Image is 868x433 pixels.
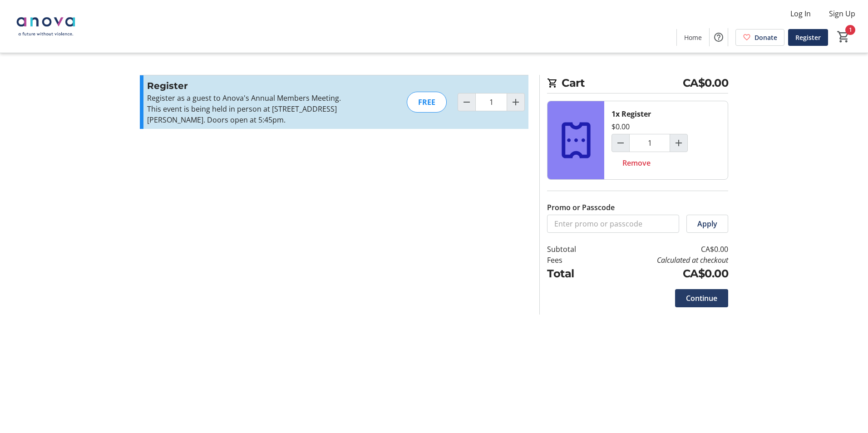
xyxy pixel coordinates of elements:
[547,255,600,266] td: Fees
[735,29,784,46] a: Donate
[755,33,777,42] span: Donate
[697,218,717,229] span: Apply
[788,29,828,46] a: Register
[458,93,475,111] button: Decrement by one
[547,202,615,213] label: Promo or Passcode
[835,29,852,45] button: Cart
[686,215,728,233] button: Apply
[612,134,629,152] button: Decrement by one
[407,92,447,113] div: FREE
[829,8,855,19] span: Sign Up
[612,121,630,132] div: $0.00
[686,293,717,304] span: Continue
[783,6,818,21] button: Log In
[683,75,729,91] span: CA$0.00
[547,75,728,93] h2: Cart
[547,244,600,255] td: Subtotal
[675,289,728,307] button: Continue
[507,93,524,111] button: Increment by one
[600,244,728,255] td: CA$0.00
[5,4,86,49] img: Anova: A Future Without Violence's Logo
[629,134,670,152] input: Register Quantity
[147,79,345,93] h3: Register
[795,33,821,42] span: Register
[710,28,728,46] button: Help
[612,108,651,119] div: 1x Register
[822,6,863,21] button: Sign Up
[475,93,507,111] input: Register Quantity
[684,33,702,42] span: Home
[790,8,811,19] span: Log In
[600,266,728,282] td: CA$0.00
[547,266,600,282] td: Total
[547,215,679,233] input: Enter promo or passcode
[600,255,728,266] td: Calculated at checkout
[147,93,345,125] p: Register as a guest to Anova's Annual Members Meeting. This event is being held in person at [STR...
[670,134,687,152] button: Increment by one
[612,154,661,172] button: Remove
[622,157,651,168] span: Remove
[677,29,709,46] a: Home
